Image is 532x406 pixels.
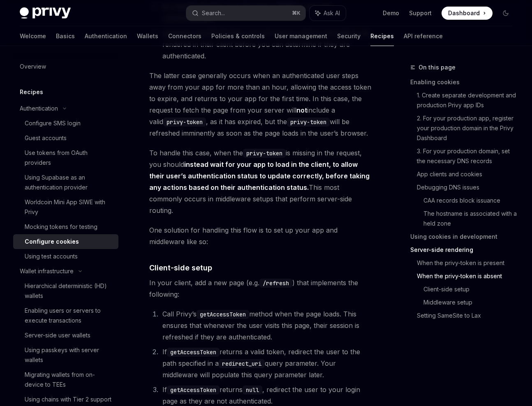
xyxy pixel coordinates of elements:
[25,173,113,192] div: Using Supabase as an authentication provider
[163,118,206,127] code: privy-token
[211,26,265,46] a: Policies & controls
[419,62,456,72] span: On this page
[149,224,372,247] span: One solution for handling this flow is to set up your app and middleware like so:
[167,348,220,357] code: getAccessToken
[25,394,111,404] div: Using chains with Tier 2 support
[310,6,346,21] button: Ask AI
[149,277,372,300] span: In your client, add a new page (e.g. ) that implements the following:
[287,118,330,127] code: privy-token
[13,170,118,195] a: Using Supabase as an authentication provider
[25,330,90,340] div: Server-side user wallets
[13,131,118,145] a: Guest accounts
[56,26,75,46] a: Basics
[296,106,307,114] strong: not
[423,283,519,296] a: Client-side setup
[13,249,118,264] a: Using test accounts
[197,310,249,319] code: getAccessToken
[13,59,118,74] a: Overview
[259,279,292,288] code: /refresh
[25,345,113,365] div: Using passkeys with server wallets
[13,328,118,343] a: Server-side user wallets
[337,26,361,46] a: Security
[13,195,118,219] a: Worldcoin Mini App SIWE with Privy
[243,149,286,158] code: privy-token
[20,26,46,46] a: Welcome
[423,194,519,207] a: CAA records block issuance
[383,9,399,17] a: Demo
[417,145,519,168] a: 3. For your production domain, set the necessary DNS records
[243,385,262,394] code: null
[410,76,519,89] a: Enabling cookies
[442,7,493,20] a: Dashboard
[13,367,118,392] a: Migrating wallets from on-device to TEEs
[25,251,78,261] div: Using test accounts
[417,168,519,181] a: App clients and cookies
[410,243,519,256] a: Server-side rendering
[417,270,519,283] a: When the privy-token is absent
[149,147,372,216] span: To handle this case, when the is missing in the request, you should This most commonly occurs in ...
[149,262,212,273] span: Client-side setup
[417,309,519,322] a: Setting SameSite to Lax
[417,89,519,112] a: 1. Create separate development and production Privy app IDs
[20,266,74,276] div: Wallet infrastructure
[13,303,118,328] a: Enabling users or servers to execute transactions
[20,104,58,113] div: Authentication
[219,359,265,368] code: redirect_uri
[417,112,519,145] a: 2. For your production app, register your production domain in the Privy Dashboard
[160,346,372,381] li: If returns a valid token, redirect the user to the path specified in a query parameter. Your midd...
[423,296,519,309] a: Middleware setup
[160,308,372,343] li: Call Privy’s method when the page loads. This ensures that whenever the user visits this page, th...
[168,26,201,46] a: Connectors
[186,6,306,21] button: Search...⌘K
[25,148,113,168] div: Use tokens from OAuth providers
[25,281,113,301] div: Hierarchical deterministic (HD) wallets
[25,370,113,390] div: Migrating wallets from on-device to TEEs
[324,9,340,17] span: Ask AI
[13,145,118,170] a: Use tokens from OAuth providers
[448,9,480,17] span: Dashboard
[149,160,370,191] strong: instead wait for your app to load in the client, to allow their user’s authentication status to u...
[25,197,113,217] div: Worldcoin Mini App SIWE with Privy
[13,279,118,303] a: Hierarchical deterministic (HD) wallets
[292,10,301,16] span: ⌘ K
[417,181,519,194] a: Debugging DNS issues
[25,306,113,325] div: Enabling users or servers to execute transactions
[20,62,46,72] div: Overview
[275,26,327,46] a: User management
[25,237,79,247] div: Configure cookies
[25,133,67,143] div: Guest accounts
[202,8,225,18] div: Search...
[20,87,43,97] h5: Recipes
[149,70,372,139] span: The latter case generally occurs when an authenticated user steps away from your app for more tha...
[13,116,118,131] a: Configure SMS login
[410,230,519,243] a: Using cookies in development
[137,26,158,46] a: Wallets
[13,219,118,234] a: Mocking tokens for testing
[167,385,220,394] code: getAccessToken
[499,7,512,20] button: Toggle dark mode
[423,207,519,230] a: The hostname is associated with a held zone
[13,234,118,249] a: Configure cookies
[85,26,127,46] a: Authentication
[417,256,519,270] a: When the privy-token is present
[25,118,81,128] div: Configure SMS login
[20,7,71,19] img: dark logo
[370,26,394,46] a: Recipes
[25,222,97,232] div: Mocking tokens for testing
[404,26,443,46] a: API reference
[13,343,118,367] a: Using passkeys with server wallets
[409,9,432,17] a: Support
